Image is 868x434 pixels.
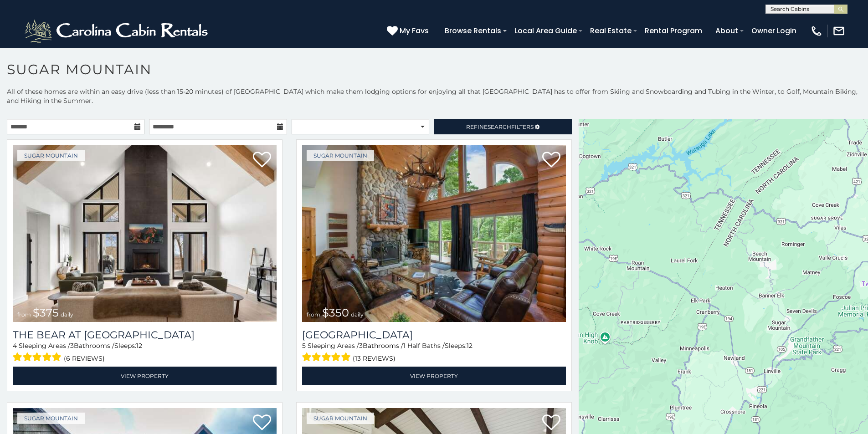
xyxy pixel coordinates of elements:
a: My Favs [387,25,431,37]
span: 3 [359,342,363,350]
span: $375 [33,306,59,319]
span: Search [488,123,511,130]
a: View Property [302,367,566,385]
img: phone-regular-white.png [810,25,823,37]
a: Add to favorites [542,151,560,170]
a: Rental Program [640,23,707,39]
span: (13 reviews) [353,352,395,364]
h3: Grouse Moor Lodge [302,329,566,341]
a: Browse Rentals [440,23,506,39]
a: Sugar Mountain [17,150,85,161]
a: from $375 daily [13,145,277,322]
span: Refine Filters [466,123,534,130]
a: Local Area Guide [510,23,581,39]
a: Sugar Mountain [307,413,374,424]
span: $350 [322,306,349,319]
a: Real Estate [586,23,636,39]
a: RefineSearchFilters [434,119,571,134]
img: 1714387646_thumbnail.jpeg [13,145,277,322]
a: [GEOGRAPHIC_DATA] [302,329,566,341]
span: 5 [302,342,306,350]
span: (6 reviews) [64,352,105,364]
a: The Bear At [GEOGRAPHIC_DATA] [13,329,277,341]
img: mail-regular-white.png [832,25,845,37]
a: Add to favorites [542,414,560,433]
img: White-1-2.png [23,17,212,45]
span: daily [351,311,364,318]
img: 1714398141_thumbnail.jpeg [302,145,566,322]
span: 12 [467,342,473,350]
span: 12 [136,342,142,350]
a: Sugar Mountain [307,150,374,161]
a: View Property [13,367,277,385]
span: daily [61,311,73,318]
a: Add to favorites [253,151,271,170]
span: 3 [70,342,74,350]
span: from [307,311,320,318]
a: from $350 daily [302,145,566,322]
a: Sugar Mountain [17,413,85,424]
span: 1 Half Baths / [403,342,445,350]
span: 4 [13,342,17,350]
a: Owner Login [747,23,801,39]
a: About [711,23,743,39]
span: from [17,311,31,318]
div: Sleeping Areas / Bathrooms / Sleeps: [302,341,566,364]
h3: The Bear At Sugar Mountain [13,329,277,341]
div: Sleeping Areas / Bathrooms / Sleeps: [13,341,277,364]
span: My Favs [400,25,429,36]
a: Add to favorites [253,414,271,433]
